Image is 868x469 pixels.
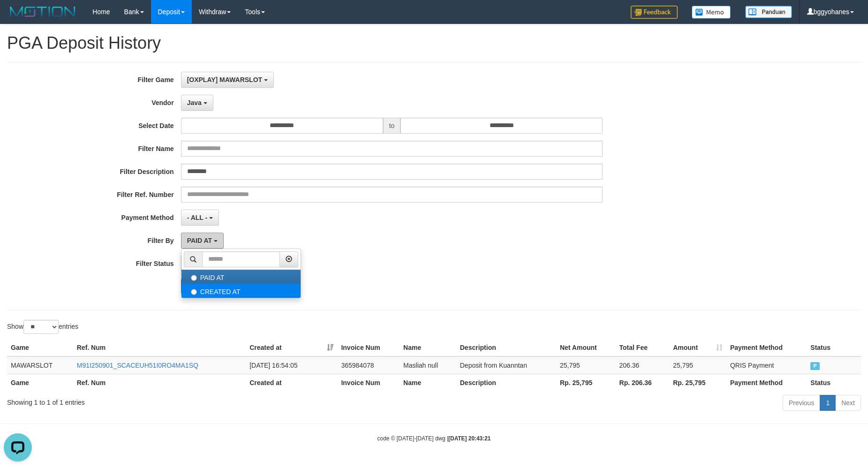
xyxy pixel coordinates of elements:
[187,237,212,244] span: PAID AT
[783,395,820,411] a: Previous
[456,356,556,374] td: Deposit from Kuanntan
[337,374,400,391] th: Invoice Num
[246,374,337,391] th: Created at
[456,339,556,356] th: Description
[807,374,861,391] th: Status
[187,214,208,221] span: - ALL -
[726,356,807,374] td: QRIS Payment
[556,356,616,374] td: 25,795
[337,339,400,356] th: Invoice Num
[745,6,792,18] img: panduan.png
[77,362,198,369] a: M91I250901_SCACEUH51I0RO4MA1SQ
[7,339,73,356] th: Game
[4,4,32,32] button: Open LiveChat chat widget
[191,289,197,295] input: CREATED AT
[246,356,337,374] td: [DATE] 16:54:05
[187,99,202,106] span: Java
[448,435,491,442] strong: [DATE] 20:43:21
[669,339,726,356] th: Amount: activate to sort column ascending
[556,374,616,391] th: Rp. 25,795
[191,275,197,281] input: PAID AT
[377,435,491,442] small: code © [DATE]-[DATE] dwg |
[181,270,301,284] label: PAID AT
[669,356,726,374] td: 25,795
[726,339,807,356] th: Payment Method
[181,210,219,226] button: - ALL -
[181,72,274,88] button: [OXPLAY] MAWARSLOT
[400,356,456,374] td: Masliah null
[181,284,301,298] label: CREATED AT
[383,118,401,134] span: to
[631,6,678,19] img: Feedback.jpg
[7,34,861,53] h1: PGA Deposit History
[810,362,820,370] span: PAID
[807,339,861,356] th: Status
[456,374,556,391] th: Description
[7,356,73,374] td: MAWARSLOT
[400,374,456,391] th: Name
[616,374,670,391] th: Rp. 206.36
[7,394,355,407] div: Showing 1 to 1 of 1 entries
[181,233,224,249] button: PAID AT
[7,5,78,19] img: MOTION_logo.png
[616,356,670,374] td: 206.36
[692,6,731,19] img: Button%20Memo.svg
[187,76,263,83] span: [OXPLAY] MAWARSLOT
[246,339,337,356] th: Created at: activate to sort column ascending
[835,395,861,411] a: Next
[726,374,807,391] th: Payment Method
[669,374,726,391] th: Rp. 25,795
[23,320,59,334] select: Showentries
[616,339,670,356] th: Total Fee
[7,320,78,334] label: Show entries
[181,95,213,111] button: Java
[400,339,456,356] th: Name
[73,339,246,356] th: Ref. Num
[73,374,246,391] th: Ref. Num
[7,374,73,391] th: Game
[820,395,836,411] a: 1
[556,339,616,356] th: Net Amount
[337,356,400,374] td: 365984078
